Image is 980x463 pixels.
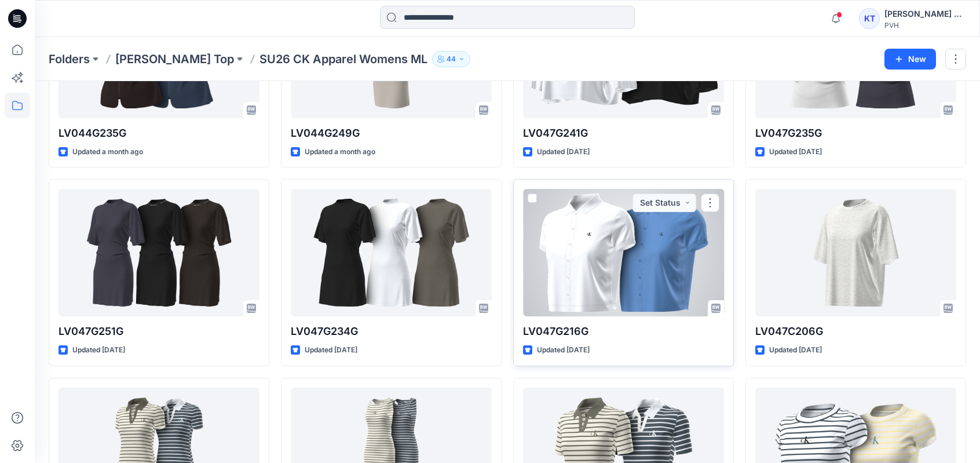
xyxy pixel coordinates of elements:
[291,323,492,340] p: LV047G234G
[537,146,590,158] p: Updated [DATE]
[291,125,492,141] p: LV044G249G
[755,125,956,141] p: LV047G235G
[884,21,966,30] div: PVH
[58,189,259,316] a: LV047G251G
[447,53,456,65] p: 44
[523,323,724,340] p: LV047G216G
[58,125,259,141] p: LV044G235G
[72,344,125,356] p: Updated [DATE]
[115,51,234,67] a: [PERSON_NAME] Top
[432,51,470,67] button: 44
[755,189,956,316] a: LV047C206G
[58,323,259,340] p: LV047G251G
[884,7,966,21] div: [PERSON_NAME] Top [PERSON_NAME] Top
[523,189,724,316] a: LV047G216G
[769,146,822,158] p: Updated [DATE]
[49,51,90,67] a: Folders
[769,344,822,356] p: Updated [DATE]
[884,49,936,70] button: New
[305,344,357,356] p: Updated [DATE]
[859,8,880,29] div: KT
[259,51,427,67] p: SU26 CK Apparel Womens ML
[755,323,956,340] p: LV047C206G
[537,344,590,356] p: Updated [DATE]
[72,146,143,158] p: Updated a month ago
[523,125,724,141] p: LV047G241G
[305,146,375,158] p: Updated a month ago
[291,189,492,316] a: LV047G234G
